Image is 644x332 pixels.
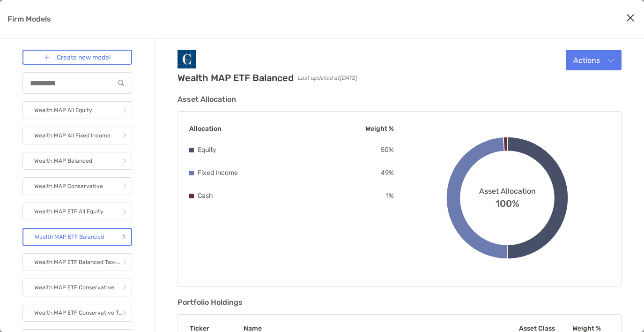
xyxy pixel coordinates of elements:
[623,11,637,25] button: Close modal
[178,50,196,68] img: Company Logo
[22,177,132,195] a: Wealth MAP Conservative
[34,307,122,319] p: Wealth MAP ETF Conservative Tax-Sensitive
[34,155,92,167] p: Wealth MAP Balanced
[22,279,132,296] a: Wealth MAP ETF Conservative
[178,95,622,104] h3: Asset Allocation
[22,152,132,170] a: Wealth MAP Balanced
[118,80,125,87] img: input icon
[22,253,132,271] a: Wealth MAP ETF Balanced Tax-Sensitive
[22,50,132,65] a: Create new model
[7,13,51,25] p: Firm Models
[34,282,114,294] p: Wealth MAP ETF Conservative
[22,127,132,144] a: Wealth MAP All Fixed Income
[566,50,622,70] button: Actions
[22,203,132,220] a: Wealth MAP ETF All Equity
[198,190,213,202] p: Cash
[22,228,132,246] a: Wealth MAP ETF Balanced
[178,298,622,307] h3: Portfolio Holdings
[198,167,238,179] p: Fixed Income
[381,167,394,179] p: 49 %
[479,187,536,196] span: Asset Allocation
[34,257,122,268] p: Wealth MAP ETF Balanced Tax-Sensitive
[34,181,103,192] p: Wealth MAP Conservative
[22,304,132,322] a: Wealth MAP ETF Conservative Tax-Sensitive
[34,206,104,218] p: Wealth MAP ETF All Equity
[34,105,92,116] p: Wealth MAP All Equity
[297,75,357,81] span: Last updated at [DATE]
[496,196,519,209] span: 100%
[22,101,132,119] a: Wealth MAP All Equity
[198,144,216,156] p: Equity
[178,72,294,83] h2: Wealth MAP ETF Balanced
[34,130,111,142] p: Wealth MAP All Fixed Income
[386,190,394,202] p: 1 %
[365,123,394,135] p: Weight %
[189,123,222,135] p: Allocation
[381,144,394,156] p: 50 %
[35,231,104,243] p: Wealth MAP ETF Balanced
